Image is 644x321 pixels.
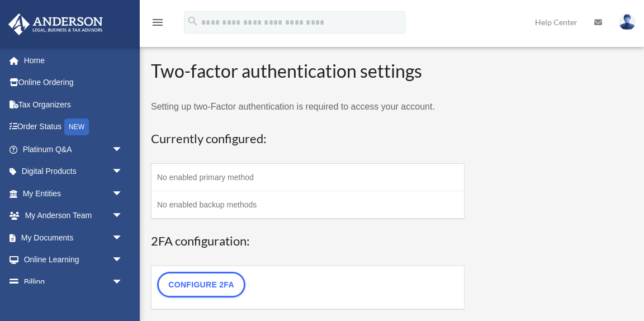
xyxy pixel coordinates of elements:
[112,205,134,228] span: arrow_drop_down
[151,164,465,191] td: No enabled primary method
[8,271,140,293] a: Billingarrow_drop_down
[8,116,140,139] a: Order StatusNEW
[5,13,106,35] img: Anderson Advisors Platinum Portal
[151,191,465,219] td: No enabled backup methods
[619,14,636,30] img: User Pic
[151,99,465,115] p: Setting up two-Factor authentication is required to access your account.
[8,160,140,183] a: Digital Productsarrow_drop_down
[8,226,140,249] a: My Documentsarrow_drop_down
[151,59,465,84] h2: Two-factor authentication settings
[8,182,140,205] a: My Entitiesarrow_drop_down
[112,160,134,183] span: arrow_drop_down
[112,138,134,161] span: arrow_drop_down
[112,226,134,249] span: arrow_drop_down
[8,205,140,227] a: My Anderson Teamarrow_drop_down
[151,20,164,29] a: menu
[112,182,134,205] span: arrow_drop_down
[64,119,89,135] div: NEW
[8,49,140,72] a: Home
[8,138,140,160] a: Platinum Q&Aarrow_drop_down
[151,130,465,148] h3: Currently configured:
[8,249,140,271] a: Online Learningarrow_drop_down
[187,15,199,27] i: search
[112,271,134,294] span: arrow_drop_down
[8,93,140,116] a: Tax Organizers
[151,233,465,250] h3: 2FA configuration:
[151,16,164,29] i: menu
[112,249,134,272] span: arrow_drop_down
[8,72,140,94] a: Online Ordering
[157,272,245,298] a: Configure 2FA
